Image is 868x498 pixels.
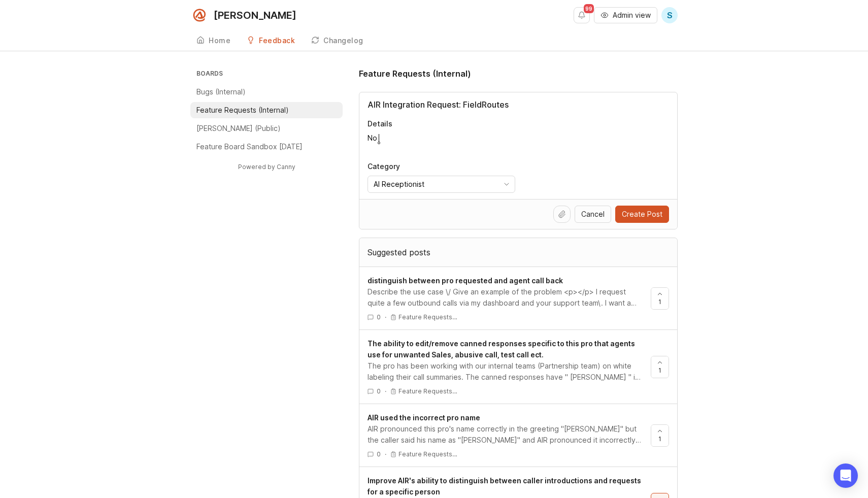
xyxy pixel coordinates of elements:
button: 1 [651,356,669,378]
p: Feature Requests (Internal) [196,105,289,115]
textarea: Details [368,133,669,153]
a: distinguish between pro requested and agent call backDescribe the use case \/ Give an example of ... [368,275,651,321]
a: Changelog [305,30,370,51]
button: Notifications [574,7,590,23]
button: Admin view [594,7,657,23]
span: Cancel [581,209,605,219]
span: 1 [658,435,661,443]
div: Feedback [259,37,295,44]
span: The ability to edit/remove canned responses specific to this pro that agents use for unwanted Sal... [368,339,635,359]
div: The pro has been working with our internal teams (Partnership team) on white labeling their call ... [368,360,643,383]
svg: toggle icon [498,180,515,188]
div: Suggested posts [359,238,677,267]
span: 0 [377,450,381,458]
div: · [385,313,386,321]
a: Bugs (Internal) [190,84,343,100]
div: Open Intercom Messenger [833,463,858,488]
h3: Boards [194,68,343,82]
div: Changelog [323,37,363,44]
span: 0 [377,313,381,321]
input: Title [368,98,669,111]
a: Powered by Canny [237,161,297,173]
a: [PERSON_NAME] (Public) [190,120,343,137]
p: Feature Requests… [398,450,457,458]
p: Feature Requests… [398,313,457,321]
span: Create Post [622,209,662,219]
div: · [385,450,386,458]
span: AIR used the incorrect pro name [368,413,480,422]
span: Admin view [613,10,651,20]
a: Home [190,30,237,51]
button: Cancel [575,206,611,223]
span: 1 [658,366,661,375]
button: S [661,7,678,23]
p: Details [368,119,669,129]
span: S [667,9,673,21]
div: Home [209,37,230,44]
p: Bugs (Internal) [196,87,246,97]
a: Feature Requests (Internal) [190,102,343,118]
div: Describe the use case \/ Give an example of the problem <p></p> I request quite a few outbound ca... [368,286,643,309]
a: Feedback [241,30,301,51]
div: toggle menu [368,176,515,193]
p: Feature Requests… [398,387,457,395]
span: 99 [584,4,594,13]
a: The ability to edit/remove canned responses specific to this pro that agents use for unwanted Sal... [368,338,651,395]
img: Smith.ai logo [190,6,209,24]
span: Improve AIR's ability to distinguish between caller introductions and requests for a specific person [368,476,641,496]
p: Category [368,161,515,172]
span: 1 [658,297,661,306]
div: [PERSON_NAME] [214,10,296,20]
div: · [385,387,386,395]
span: 0 [377,387,381,395]
div: AIR pronounced this pro's name correctly in the greeting "[PERSON_NAME]" but the caller said his ... [368,423,643,446]
a: AIR used the incorrect pro nameAIR pronounced this pro's name correctly in the greeting "[PERSON_... [368,412,651,458]
h1: Feature Requests (Internal) [359,68,471,80]
p: [PERSON_NAME] (Public) [196,123,281,134]
button: 1 [651,287,669,310]
button: Create Post [615,206,669,223]
span: distinguish between pro requested and agent call back [368,276,563,285]
p: Feature Board Sandbox [DATE] [196,142,303,152]
button: 1 [651,424,669,447]
a: Feature Board Sandbox [DATE] [190,139,343,155]
input: AI Receptionist [374,179,497,190]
